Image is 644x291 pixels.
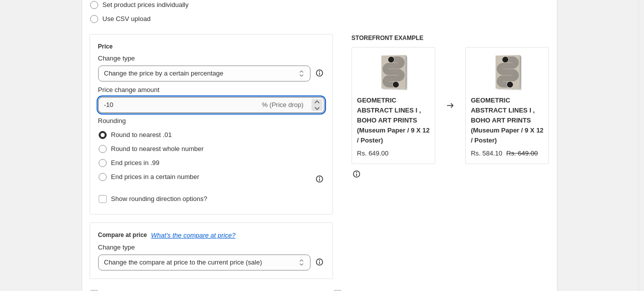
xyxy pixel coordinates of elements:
[111,195,207,202] span: Show rounding direction options?
[471,148,502,158] div: Rs. 584.10
[506,148,538,158] strike: Rs. 649.00
[151,231,236,239] button: What's the compare at price?
[98,117,126,124] span: Rounding
[262,101,303,108] span: % (Price drop)
[103,15,151,22] span: Use CSV upload
[357,148,389,158] div: Rs. 649.00
[352,34,549,42] h6: STOREFRONT EXAMPLE
[98,231,147,239] h3: Compare at price
[357,96,430,144] span: GEOMETRIC ABSTRACT LINES I , BOHO ART PRINTS (Museum Paper / 9 X 12 / Poster)
[111,145,204,152] span: Round to nearest whole number
[103,1,189,8] span: Set product prices individually
[471,96,543,144] span: GEOMETRIC ABSTRACT LINES I , BOHO ART PRINTS (Museum Paper / 9 X 12 / Poster)
[111,173,199,180] span: End prices in a certain number
[98,97,260,113] input: -15
[111,131,172,138] span: Round to nearest .01
[314,68,325,78] div: help
[98,86,160,93] span: Price change amount
[98,42,113,50] h3: Price
[111,159,160,166] span: End prices in .99
[373,52,413,92] img: gallerywrap-resized_212f066c-7c3d-4415-9b16-553eb73bee29_80x.jpg
[98,54,135,62] span: Change type
[487,52,527,92] img: gallerywrap-resized_212f066c-7c3d-4415-9b16-553eb73bee29_80x.jpg
[98,243,135,251] span: Change type
[314,257,325,267] div: help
